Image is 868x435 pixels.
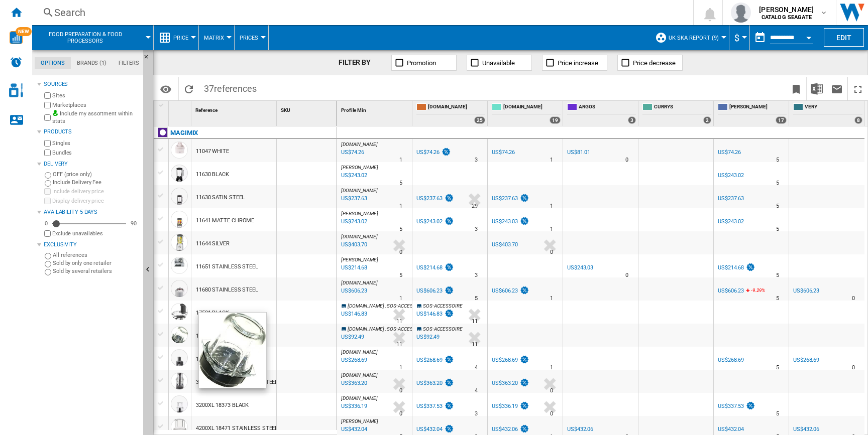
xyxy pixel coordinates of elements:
img: promotionV3.png [745,263,755,271]
span: [PERSON_NAME] [341,165,378,170]
div: US$432.04 [718,426,744,432]
div: Delivery Time : 1 day [550,201,553,211]
span: [DOMAIN_NAME] [348,326,384,332]
button: Send this report by email [827,77,847,100]
div: Delivery Time : 3 days [475,409,478,419]
div: Delivery Time : 29 days [472,201,478,211]
div: Food preparation & food processors [37,25,148,50]
div: US$243.02 [716,171,744,181]
div: US$74.26 [718,149,741,156]
div: US$214.68 [415,263,454,273]
label: Include Delivery Fee [53,179,139,186]
div: Delivery Time : 11 days [396,340,402,350]
div: US$81.01 [567,149,590,156]
div: US$243.03 [567,264,593,271]
button: Prices [240,25,263,50]
div: US$146.83 [415,309,454,319]
div: 3 offers sold by ARGOS [628,116,636,124]
div: US$432.04 [716,424,744,434]
div: Delivery Time : 1 day [550,294,553,304]
div: US$237.63 [492,195,518,202]
div: CURRYS 2 offers sold by CURRYS [640,101,713,126]
div: FILTER BY [339,58,381,68]
div: Delivery Time : 5 days [776,363,779,373]
div: Delivery Time : 5 days [399,178,402,188]
span: [DOMAIN_NAME] [341,234,378,239]
div: 0 [42,220,50,227]
div: Delivery Time : 5 days [776,155,779,165]
img: promotionV3.png [519,217,529,225]
div: US$74.26 [490,148,515,158]
div: US$403.70 [490,240,518,250]
div: Delivery Time : 0 day [550,247,553,257]
div: US$237.63 [415,194,454,204]
div: US$268.69 [792,355,819,365]
div: Delivery Time : 5 days [399,270,402,280]
div: Delivery Time : 5 days [776,409,779,419]
div: US$606.23 [793,287,819,294]
button: Edit [824,28,864,47]
div: Delivery Time : 1 day [550,363,553,373]
div: US$337.53 [718,403,744,409]
div: Delivery Time : 0 day [550,409,553,419]
img: alerts-logo.svg [10,56,22,68]
div: Delivery Time : 5 days [776,294,779,304]
div: UK SKA Report (9) [655,25,724,50]
span: [DOMAIN_NAME] [341,395,378,401]
div: 3200XL 18373 BLACK [196,394,249,417]
label: Exclude unavailables [52,230,139,237]
div: Last updated : Saturday, 6 September 2025 00:43 [340,263,367,273]
img: promotionV3.png [519,401,529,410]
span: SOS-ACCESSOIRE [423,326,463,332]
div: US$243.02 [718,172,744,179]
span: [PERSON_NAME] [341,257,378,262]
span: 37 [199,77,262,98]
label: Sold by only one retailer [53,259,139,267]
div: 11630 SATIN STEEL [196,186,245,209]
div: Delivery Time : 5 days [399,224,402,234]
div: US$606.23 [718,287,744,294]
input: Display delivery price [44,230,51,237]
div: 25 offers sold by AMAZON.CO.UK [474,116,485,124]
span: Food preparation & food processors [41,31,129,44]
img: promotionV3.png [519,286,529,295]
div: US$268.69 [716,355,744,365]
div: US$243.03 [566,263,593,273]
span: $ [734,33,739,43]
div: Delivery Time : 3 days [475,155,478,165]
img: mysite-bg-18x18.png [52,110,58,116]
div: Price [159,25,193,50]
label: Sites [52,92,139,99]
span: Promotion [407,59,436,67]
div: Exclusivity [44,241,139,249]
div: Delivery Time : 1 day [399,201,402,211]
div: 17654 BLACK [196,325,229,348]
div: Delivery Time : 11 days [472,317,478,327]
button: Price [173,25,193,50]
label: Display delivery price [52,197,139,205]
div: Delivery Time : 0 day [852,294,855,304]
div: US$243.03 [490,217,529,227]
button: Options [156,80,176,98]
div: Last updated : Saturday, 6 September 2025 06:05 [340,355,367,365]
b: CATALOG SEAGATE [762,14,812,21]
input: Sites [44,92,51,99]
div: Last updated : Saturday, 6 September 2025 00:55 [340,424,367,434]
div: US$214.68 [716,263,755,273]
button: Reload [179,77,199,100]
span: UK SKA Report (9) [669,35,719,41]
div: US$432.06 [793,426,819,432]
input: Include my assortment within stats [44,111,51,124]
div: US$92.49 [415,332,440,342]
button: Matrix [204,25,229,50]
span: [PERSON_NAME] [341,418,378,424]
md-slider: Availability [52,219,126,229]
div: Sort None [339,101,412,116]
span: [DOMAIN_NAME] [341,349,378,355]
img: excel-24x24.png [811,83,823,95]
div: Last updated : Saturday, 6 September 2025 01:10 [340,332,364,342]
span: [PERSON_NAME] [759,5,814,15]
div: US$403.70 [492,241,518,248]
